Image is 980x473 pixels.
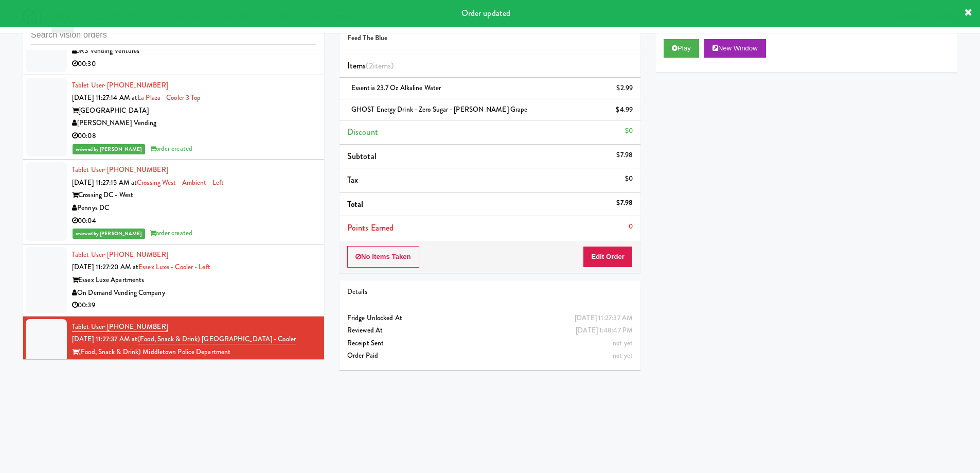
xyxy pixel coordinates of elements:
[575,312,633,325] div: [DATE] 11:27:37 AM
[576,324,633,337] div: [DATE] 1:48:47 PM
[347,150,377,162] span: Subtotal
[347,60,394,72] span: Items
[23,317,324,401] li: Tablet User· [PHONE_NUMBER][DATE] 11:27:37 AM at(Food, Snack & Drink) [GEOGRAPHIC_DATA] - Cooler(...
[104,250,168,259] span: · [PHONE_NUMBER]
[347,34,633,42] h5: Feed The Blue
[629,220,633,233] div: 0
[138,262,210,272] a: Essex Luxe - Cooler - Left
[664,39,699,58] button: Play
[150,228,192,238] span: order created
[347,198,364,210] span: Total
[72,93,137,102] span: [DATE] 11:27:14 AM at
[23,244,324,317] li: Tablet User· [PHONE_NUMBER][DATE] 11:27:20 AM atEssex Luxe - Cooler - LeftEssex Luxe ApartmentsOn...
[613,338,633,348] span: not yet
[72,80,168,90] a: Tablet User· [PHONE_NUMBER]
[72,189,316,202] div: Crossing DC - West
[72,287,316,300] div: On Demand Vending Company
[616,197,633,209] div: $7.98
[72,359,316,372] div: Feed The Blue
[347,222,394,234] span: Points Earned
[347,349,633,362] div: Order Paid
[72,165,168,174] a: Tablet User· [PHONE_NUMBER]
[137,178,224,187] a: Crossing West - Ambient - Left
[72,334,137,344] span: [DATE] 11:27:37 AM at
[72,322,168,332] a: Tablet User· [PHONE_NUMBER]
[104,80,168,90] span: · [PHONE_NUMBER]
[72,250,168,259] a: Tablet User· [PHONE_NUMBER]
[72,130,316,143] div: 00:08
[72,178,137,187] span: [DATE] 11:27:15 AM at
[72,45,316,58] div: JRS Vending Ventures
[73,229,145,239] span: reviewed by [PERSON_NAME]
[347,312,633,325] div: Fridge Unlocked At
[104,165,168,174] span: · [PHONE_NUMBER]
[616,103,633,116] div: $4.99
[137,93,201,102] a: La Plaza - Cooler 3 Top
[347,286,633,299] div: Details
[347,174,358,186] span: Tax
[72,262,138,272] span: [DATE] 11:27:20 AM at
[73,144,145,154] span: reviewed by [PERSON_NAME]
[72,274,316,287] div: Essex Luxe Apartments
[613,351,633,360] span: not yet
[347,126,378,138] span: Discount
[150,144,192,153] span: order created
[31,26,316,45] input: Search vision orders
[104,322,168,331] span: · [PHONE_NUMBER]
[583,246,633,268] button: Edit Order
[347,246,419,268] button: No Items Taken
[616,82,633,95] div: $2.99
[351,83,441,93] span: Essentia 23.7 oz Alkaline Water
[373,60,391,72] ng-pluralize: items
[23,160,324,244] li: Tablet User· [PHONE_NUMBER][DATE] 11:27:15 AM atCrossing West - Ambient - LeftCrossing DC - WestP...
[461,7,510,19] span: Order updated
[347,324,633,337] div: Reviewed At
[23,75,324,160] li: Tablet User· [PHONE_NUMBER][DATE] 11:27:14 AM atLa Plaza - Cooler 3 Top[GEOGRAPHIC_DATA][PERSON_N...
[72,104,316,117] div: [GEOGRAPHIC_DATA]
[72,346,316,359] div: (Food, Snack & Drink) Middletown Police Department
[625,172,633,185] div: $0
[72,202,316,215] div: Pennys DC
[616,149,633,162] div: $7.98
[72,117,316,130] div: [PERSON_NAME] Vending
[137,334,296,344] a: (Food, Snack & Drink) [GEOGRAPHIC_DATA] - Cooler
[366,60,394,72] span: (2 )
[72,215,316,227] div: 00:04
[351,104,527,114] span: GHOST Energy Drink - Zero Sugar - [PERSON_NAME] Grape
[72,299,316,312] div: 00:39
[625,125,633,137] div: $0
[72,58,316,71] div: 00:30
[704,39,766,58] button: New Window
[347,337,633,350] div: Receipt Sent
